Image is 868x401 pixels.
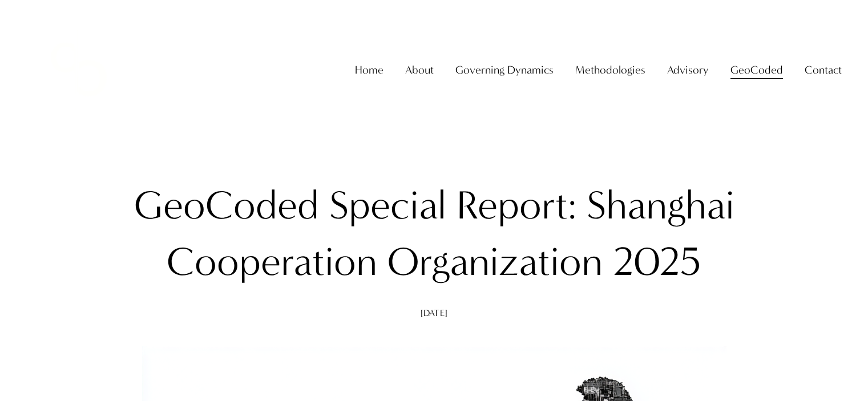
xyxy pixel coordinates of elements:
[455,60,554,80] span: Governing Dynamics
[667,60,709,80] span: Advisory
[355,59,383,81] a: Home
[730,59,783,81] a: folder dropdown
[805,59,842,81] a: folder dropdown
[667,59,709,81] a: folder dropdown
[405,59,434,81] a: folder dropdown
[805,60,842,80] span: Contact
[26,17,131,122] img: Christopher Sanchez &amp; Co.
[575,60,645,80] span: Methodologies
[575,59,645,81] a: folder dropdown
[730,60,783,80] span: GeoCoded
[405,60,434,80] span: About
[421,307,447,318] span: [DATE]
[455,59,554,81] a: folder dropdown
[112,177,757,290] h1: GeoCoded Special Report: Shanghai Cooperation Organization 2025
